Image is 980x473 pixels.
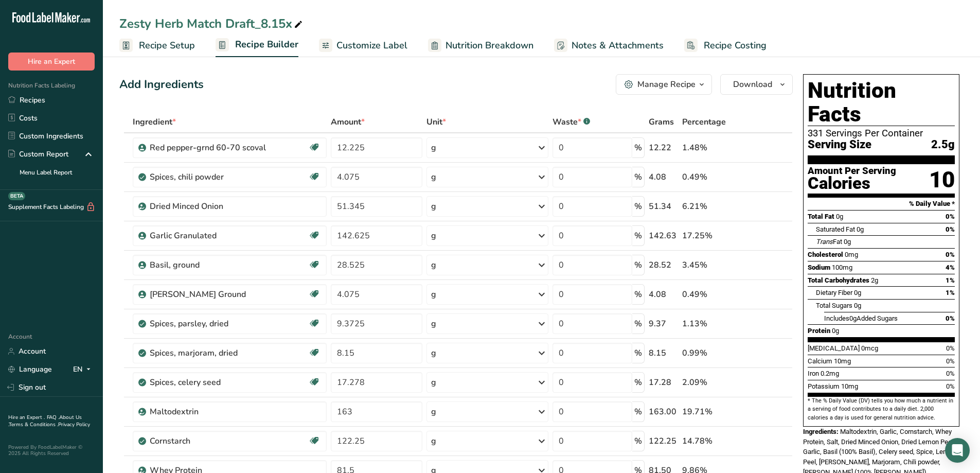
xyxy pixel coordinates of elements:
div: g [431,347,436,359]
a: Language [8,360,52,378]
div: g [431,435,436,447]
div: g [431,259,436,271]
a: Recipe Setup [119,34,195,57]
span: Unit [426,116,446,128]
span: Amount [331,116,365,128]
div: g [431,142,436,154]
div: 122.25 [649,435,678,447]
span: 0mcg [861,344,878,352]
div: 4.08 [649,171,678,183]
div: 9.37 [649,318,678,330]
i: Trans [816,238,833,246]
span: 0g [832,327,839,335]
span: 4% [946,264,955,271]
span: Iron [808,370,819,377]
span: Total Carbohydrates [808,276,869,284]
div: 0.49% [682,288,744,301]
div: Amount Per Serving [808,166,896,176]
span: Ingredient [133,116,176,128]
span: 0g [854,289,861,296]
div: 331 Servings Per Container [808,128,955,138]
div: g [431,200,436,213]
section: * The % Daily Value (DV) tells you how much a nutrient in a serving of food contributes to a dail... [808,397,955,422]
div: Cornstarch [150,435,278,447]
span: Recipe Costing [704,39,767,52]
a: Customize Label [319,34,407,57]
span: Potassium [808,382,840,390]
div: Spices, chili powder [150,171,278,183]
h1: Nutrition Facts [808,79,955,126]
a: About Us . [8,414,82,428]
button: Download [720,74,793,95]
span: 0% [946,382,955,390]
button: Hire an Expert [8,52,95,71]
div: 3.45% [682,259,744,271]
div: 1.13% [682,318,744,330]
span: 1% [946,276,955,284]
div: 4.08 [649,288,678,301]
span: Recipe Builder [235,38,298,51]
div: 163.00 [649,406,678,418]
div: Maltodextrin [150,406,278,418]
div: Spices, marjoram, dried [150,347,278,359]
div: 2.09% [682,376,744,389]
a: Hire an Expert . [8,414,45,421]
a: Notes & Attachments [554,34,664,57]
span: Nutrition Breakdown [446,39,533,52]
div: 12.22 [649,142,678,154]
span: 10mg [841,382,858,390]
div: 14.78% [682,435,744,447]
a: Recipe Builder [216,33,298,58]
div: 19.71% [682,406,744,418]
span: Grams [649,116,674,128]
span: Total Fat [808,213,834,220]
div: Custom Report [8,149,68,160]
div: Spices, celery seed [150,376,278,389]
div: 51.34 [649,200,678,213]
div: 28.52 [649,259,678,271]
div: g [431,406,436,418]
span: Cholesterol [808,251,843,258]
div: g [431,171,436,183]
span: Percentage [682,116,726,128]
div: Spices, parsley, dried [150,318,278,330]
div: g [431,318,436,330]
span: 0% [946,357,955,365]
span: Download [733,78,772,91]
div: g [431,376,436,389]
span: 0g [857,225,864,233]
span: Customize Label [336,39,407,52]
span: 1% [946,289,955,296]
span: 0.2mg [821,370,839,377]
span: Dietary Fiber [816,289,852,296]
span: 2.5g [931,138,955,151]
div: Zesty Herb Match Draft_8.15x [119,14,305,33]
div: [PERSON_NAME] Ground [150,288,278,301]
div: 1.48% [682,142,744,154]
div: Powered By FoodLabelMaker © 2025 All Rights Reserved [8,444,95,457]
div: 0.49% [682,171,744,183]
div: 8.15 [649,347,678,359]
div: Red pepper-grnd 60-70 scoval [150,142,278,154]
div: EN [73,363,95,376]
span: Fat [816,238,842,246]
div: Add Ingredients [119,76,204,93]
a: Terms & Conditions . [9,421,58,428]
div: 17.25% [682,230,744,242]
span: 10mg [834,357,851,365]
span: 0mg [845,251,858,258]
div: Open Intercom Messenger [945,438,970,463]
div: 0.99% [682,347,744,359]
div: BETA [8,192,25,200]
span: 0g [854,302,861,309]
span: 0% [946,251,955,258]
span: 0% [946,213,955,220]
div: 17.28 [649,376,678,389]
a: FAQ . [47,414,59,421]
a: Recipe Costing [684,34,767,57]
span: Notes & Attachments [572,39,664,52]
span: Calcium [808,357,832,365]
span: [MEDICAL_DATA] [808,344,860,352]
span: 100mg [832,264,852,271]
span: 0% [946,314,955,322]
